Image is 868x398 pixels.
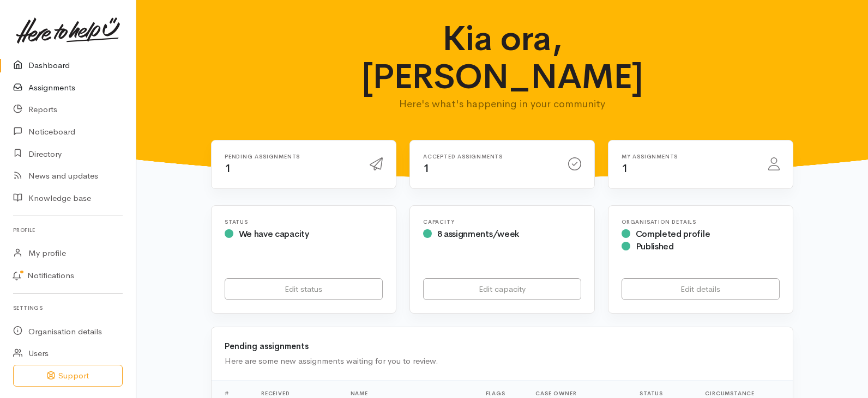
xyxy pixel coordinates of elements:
h6: Pending assignments [225,154,357,160]
h6: Accepted assignments [423,154,555,160]
span: We have capacity [239,228,309,240]
h6: My assignments [622,154,755,160]
h6: Status [225,219,383,225]
h6: Settings [13,301,123,315]
span: 8 assignments/week [437,228,519,240]
span: 1 [225,162,231,175]
a: Edit status [225,278,383,301]
h1: Kia ora, [PERSON_NAME] [333,20,672,96]
span: Completed profile [636,228,710,240]
a: Edit capacity [423,278,581,301]
span: 1 [622,162,628,175]
p: Here's what's happening in your community [333,96,672,112]
b: Pending assignments [225,341,309,351]
span: Published [636,241,674,252]
a: Edit details [622,278,780,301]
h6: Organisation Details [622,219,780,225]
h6: Capacity [423,219,581,225]
div: Here are some new assignments waiting for you to review. [225,355,780,368]
span: 1 [423,162,430,175]
h6: Profile [13,223,123,237]
button: Support [13,365,123,387]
